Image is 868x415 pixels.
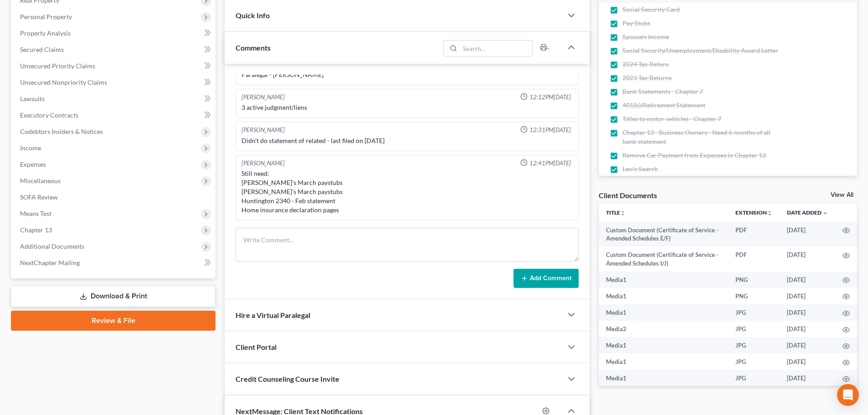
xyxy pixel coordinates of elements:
[831,192,853,198] a: View All
[20,78,107,86] span: Unsecured Nonpriority Claims
[13,107,216,123] a: Executory Contracts
[728,321,780,337] td: JPG
[622,73,672,82] span: 2023 Tax Returns
[13,25,216,41] a: Property Analysis
[728,272,780,288] td: PNG
[599,272,728,288] td: Media1
[20,128,103,135] span: Codebtors Insiders & Notices
[20,46,64,53] span: Secured Claims
[620,210,626,216] i: unfold_more
[622,60,669,69] span: 2024 Tax Return
[20,242,84,250] span: Additional Documents
[514,269,579,288] button: Add Comment
[241,126,285,134] div: [PERSON_NAME]
[728,354,780,370] td: JPG
[20,144,41,152] span: Income
[236,11,270,20] span: Quick Info
[599,288,728,304] td: Media1
[622,151,766,160] span: Remove Car Payment from Expenses in Chapter 13
[20,226,52,234] span: Chapter 13
[822,210,828,216] i: expand_more
[241,103,573,112] div: 3 active judgment/liens
[13,74,216,91] a: Unsecured Nonpriority Claims
[13,189,216,205] a: SOFA Review
[780,288,835,304] td: [DATE]
[787,209,828,216] a: Date Added expand_more
[529,93,571,102] span: 12:12PM[DATE]
[780,246,835,272] td: [DATE]
[599,190,657,200] div: Client Documents
[599,337,728,354] td: Media1
[780,272,835,288] td: [DATE]
[236,374,339,383] span: Credit Counseling Course Invite
[622,5,680,14] span: Social Security Card
[460,41,533,56] input: Search...
[728,222,780,247] td: PDF
[728,304,780,321] td: JPG
[599,222,728,247] td: Custom Document (Certificate of Service - Amended Schedules E/F)
[241,169,573,215] div: Still need: [PERSON_NAME]'s March paystubs [PERSON_NAME]'s March paystubs Huntington 2340 - Feb s...
[728,337,780,354] td: JPG
[241,70,573,79] div: Paralegal - [PERSON_NAME]
[20,160,46,168] span: Expenses
[780,370,835,386] td: [DATE]
[599,354,728,370] td: Media1
[241,136,573,145] div: Didn't do statement of related - last filed on [DATE]
[735,209,772,216] a: Extensionunfold_more
[20,13,72,20] span: Personal Property
[622,164,658,174] span: Lexis Search
[11,311,216,331] a: Review & File
[728,246,780,272] td: PDF
[20,95,45,102] span: Lawsuits
[20,193,58,201] span: SOFA Review
[13,58,216,74] a: Unsecured Priority Claims
[241,93,285,102] div: [PERSON_NAME]
[20,259,80,266] span: NextChapter Mailing
[780,321,835,337] td: [DATE]
[599,321,728,337] td: Media2
[622,46,778,55] span: Social Security/Unemployment/Disability Award Letter
[599,246,728,272] td: Custom Document (Certificate of Service - Amended Schedules I/J)
[780,337,835,354] td: [DATE]
[728,288,780,304] td: PNG
[728,370,780,386] td: JPG
[599,304,728,321] td: Media1
[13,255,216,271] a: NextChapter Mailing
[236,343,277,351] span: Client Portal
[13,41,216,58] a: Secured Claims
[20,210,51,217] span: Means Test
[622,32,669,41] span: Spouse's Income
[606,209,626,216] a: Titleunfold_more
[599,370,728,386] td: Media1
[622,19,650,28] span: Pay Stubs
[20,111,78,119] span: Executory Contracts
[622,114,721,123] span: Titles to motor vehicles - Chapter 7
[767,210,772,216] i: unfold_more
[622,128,785,146] span: Chapter 13 - Business Owners - Need 6 months of all bank statement
[11,286,216,307] a: Download & Print
[529,159,571,168] span: 12:41PM[DATE]
[529,126,571,134] span: 12:31PM[DATE]
[236,43,271,52] span: Comments
[622,87,703,96] span: Bank Statements - Chapter 7
[780,222,835,247] td: [DATE]
[20,62,95,70] span: Unsecured Priority Claims
[837,384,859,406] div: Open Intercom Messenger
[20,177,61,184] span: Miscellaneous
[241,159,285,168] div: [PERSON_NAME]
[20,29,71,37] span: Property Analysis
[236,311,310,319] span: Hire a Virtual Paralegal
[13,91,216,107] a: Lawsuits
[622,101,705,110] span: 401(k)/Retirement Statement
[780,354,835,370] td: [DATE]
[780,304,835,321] td: [DATE]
